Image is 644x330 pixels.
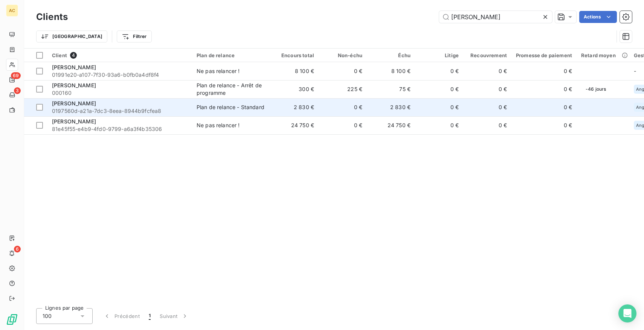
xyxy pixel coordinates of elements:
[463,62,511,80] td: 0 €
[323,52,362,58] div: Non-échu
[319,80,367,98] td: 225 €
[275,52,314,58] div: Encours total
[319,62,367,80] td: 0 €
[511,98,577,116] td: 0 €
[319,98,367,116] td: 0 €
[367,116,415,134] td: 24 750 €
[270,80,319,98] td: 300 €
[6,5,18,17] div: AC
[371,52,411,58] div: Échu
[270,62,319,80] td: 8 100 €
[52,52,67,58] span: Client
[11,72,21,79] span: 69
[52,125,188,133] span: 81e45f55-e4b9-4fd0-9799-a6a3f4b35306
[415,98,463,116] td: 0 €
[52,107,188,115] span: 0197560d-a21a-7dc3-8eea-8944b9fcfea8
[415,80,463,98] td: 0 €
[52,118,96,125] span: [PERSON_NAME]
[197,82,266,97] div: Plan de relance - Arrêt de programme
[463,80,511,98] td: 0 €
[36,10,68,24] h3: Clients
[70,52,77,59] span: 4
[52,89,188,97] span: 000160
[144,308,155,324] button: 1
[197,67,240,75] div: Ne pas relancer !
[197,52,266,58] div: Plan de relance
[149,312,151,320] span: 1
[99,308,144,324] button: Précédent
[468,52,507,58] div: Recouvrement
[155,308,193,324] button: Suivant
[52,64,96,70] span: [PERSON_NAME]
[581,52,625,58] div: Retard moyen
[511,116,577,134] td: 0 €
[52,71,188,79] span: 01991e20-a107-7f30-93a6-b0fb0a4df8f4
[439,11,552,23] input: Rechercher
[117,30,151,43] button: Filtrer
[511,80,577,98] td: 0 €
[270,116,319,134] td: 24 750 €
[516,52,572,58] div: Promesse de paiement
[463,116,511,134] td: 0 €
[367,62,415,80] td: 8 100 €
[579,11,617,23] button: Actions
[14,87,21,94] span: 3
[420,52,459,58] div: Litige
[634,68,636,74] span: -
[43,312,52,320] span: 100
[319,116,367,134] td: 0 €
[367,98,415,116] td: 2 830 €
[511,62,577,80] td: 0 €
[52,82,96,88] span: [PERSON_NAME]
[618,304,636,322] div: Open Intercom Messenger
[581,84,610,95] span: -46 jours
[6,313,18,325] img: Logo LeanPay
[270,98,319,116] td: 2 830 €
[463,98,511,116] td: 0 €
[197,122,240,129] div: Ne pas relancer !
[367,80,415,98] td: 75 €
[36,30,107,43] button: [GEOGRAPHIC_DATA]
[415,62,463,80] td: 0 €
[415,116,463,134] td: 0 €
[14,246,21,252] span: 6
[197,103,264,111] div: Plan de relance - Standard
[52,100,96,106] span: [PERSON_NAME]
